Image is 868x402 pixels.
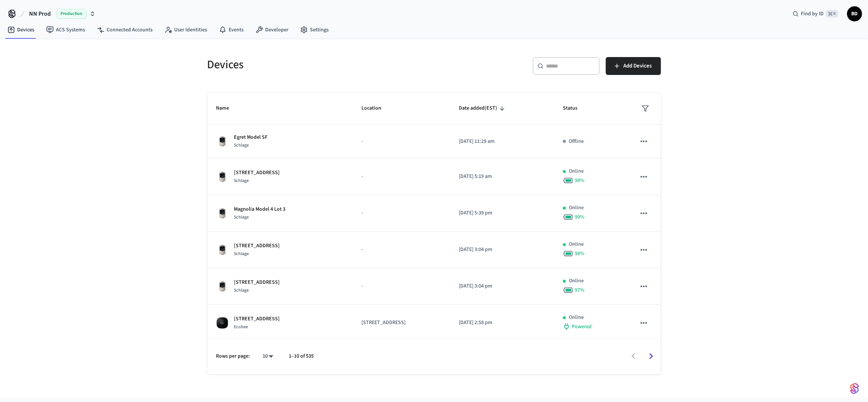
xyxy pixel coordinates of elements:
[563,103,587,114] span: Status
[234,205,286,213] p: Magnolia Model 4 Lot 3
[294,23,335,37] a: Settings
[361,173,441,180] p: -
[250,23,294,37] a: Developer
[850,383,859,395] img: SeamLogoGradient.69752ec5.svg
[234,134,268,141] p: Egret Model SF
[361,319,441,327] p: [STREET_ADDRESS]
[361,103,391,114] span: Location
[216,103,239,114] span: Name
[234,142,249,148] span: Schlage
[361,282,441,290] p: -
[361,138,441,145] p: -
[459,282,545,290] p: [DATE] 3:04 pm
[575,286,585,294] span: 97 %
[572,323,592,330] span: Powered
[459,138,545,145] p: [DATE] 11:29 am
[216,352,250,360] p: Rows per page:
[57,9,87,19] span: Production
[234,251,249,257] span: Schlage
[569,138,584,145] p: Offline
[234,242,280,250] p: [STREET_ADDRESS]
[29,9,51,18] span: NN Prod
[642,348,660,365] button: Go to next page
[91,23,159,37] a: Connected Accounts
[624,61,652,71] span: Add Devices
[826,10,838,18] span: ⌘ K
[459,319,545,327] p: [DATE] 2:58 pm
[216,171,228,183] img: Schlage Sense Smart Deadbolt with Camelot Trim, Front
[459,246,545,254] p: [DATE] 3:04 pm
[216,135,228,147] img: Schlage Sense Smart Deadbolt with Camelot Trim, Front
[569,241,584,248] p: Online
[569,204,584,212] p: Online
[575,250,585,257] span: 98 %
[847,6,862,21] button: BD
[569,167,584,175] p: Online
[216,207,228,219] img: Schlage Sense Smart Deadbolt with Camelot Trim, Front
[459,173,545,180] p: [DATE] 5:19 am
[40,23,91,37] a: ACS Systems
[459,103,507,114] span: Date added(EST)
[801,10,824,18] span: Find by ID
[234,324,248,330] span: Ecobee
[234,287,249,293] span: Schlage
[216,280,228,292] img: Schlage Sense Smart Deadbolt with Camelot Trim, Front
[216,244,228,256] img: Schlage Sense Smart Deadbolt with Camelot Trim, Front
[848,7,861,21] span: BD
[234,169,280,177] p: [STREET_ADDRESS]
[159,23,213,37] a: User Identities
[361,209,441,217] p: -
[234,315,280,323] p: [STREET_ADDRESS]
[289,352,314,360] p: 1–10 of 535
[216,317,228,329] img: ecobee_lite_3
[234,279,280,286] p: [STREET_ADDRESS]
[575,177,585,184] span: 98 %
[459,209,545,217] p: [DATE] 5:39 pm
[1,23,40,37] a: Devices
[575,213,585,221] span: 99 %
[361,246,441,254] p: -
[259,351,277,362] div: 10
[213,23,250,37] a: Events
[787,7,844,21] div: Find by ID⌘ K
[569,277,584,285] p: Online
[606,57,661,75] button: Add Devices
[234,178,249,184] span: Schlage
[234,214,249,220] span: Schlage
[207,57,430,72] h5: Devices
[569,314,584,321] p: Online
